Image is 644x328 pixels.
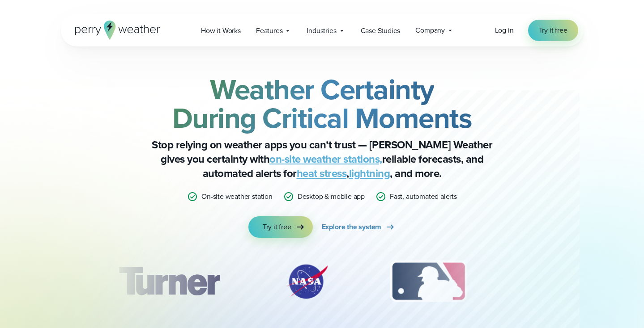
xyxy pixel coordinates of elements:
span: Industries [307,25,336,36]
p: Fast, automated alerts [390,191,457,202]
a: lightning [349,165,390,181]
span: Explore the system [322,222,382,232]
span: Features [256,25,283,36]
span: How it Works [201,25,241,36]
img: MLB.svg [381,259,476,304]
div: slideshow [106,259,539,308]
a: Try it free [248,216,313,238]
img: NASA.svg [276,259,338,304]
span: Try it free [539,25,567,36]
a: Log in [495,25,514,36]
img: PGA.svg [519,259,590,304]
p: On-site weather station [201,191,273,202]
span: Company [415,25,445,36]
a: Case Studies [353,21,408,40]
span: Case Studies [361,25,401,36]
div: 4 of 12 [519,259,590,304]
a: Try it free [528,20,578,41]
p: Desktop & mobile app [298,191,365,202]
a: Explore the system [322,216,396,238]
a: How it Works [193,21,248,40]
span: Try it free [263,222,291,232]
p: Stop relying on weather apps you can’t trust — [PERSON_NAME] Weather gives you certainty with rel... [143,138,501,181]
a: heat stress [297,165,347,181]
a: on-site weather stations, [269,151,382,167]
img: Turner-Construction_1.svg [105,259,232,304]
div: 1 of 12 [105,259,232,304]
div: 3 of 12 [381,259,476,304]
span: Log in [495,25,514,35]
strong: Weather Certainty During Critical Moments [172,68,472,139]
div: 2 of 12 [276,259,338,304]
